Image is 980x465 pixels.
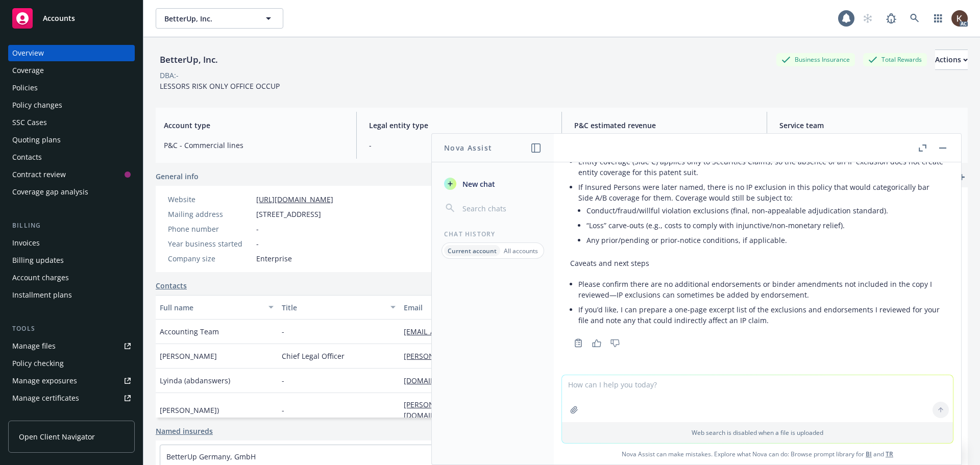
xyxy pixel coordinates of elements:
div: Invoices [12,235,40,251]
span: - [369,140,549,151]
p: Web search is disabled when a file is uploaded [568,428,947,437]
a: Accounts [8,4,135,33]
div: Company size [168,253,252,264]
span: BetterUp, Inc. [164,13,253,24]
a: SSC Cases [8,114,135,131]
a: Policies [8,80,135,96]
span: Legal entity type [369,120,549,131]
div: Account charges [12,270,69,286]
a: Quoting plans [8,132,135,148]
span: New chat [460,179,495,189]
p: Current account [448,247,497,255]
span: P&C - Commercial lines [164,140,344,151]
a: Named insureds [156,426,213,436]
div: Quoting plans [12,132,61,148]
button: Thumbs down [607,336,623,350]
a: Switch app [928,8,948,29]
div: Business Insurance [776,53,855,66]
button: Email [400,295,603,320]
li: Any prior/pending or prior‑notice conditions, if applicable. [586,233,945,248]
div: Email [404,302,587,313]
a: Policy checking [8,355,135,372]
span: Service team [779,120,960,131]
a: Start snowing [857,8,878,29]
div: Policies [12,80,38,96]
a: Coverage [8,62,135,79]
a: [URL][DOMAIN_NAME] [256,194,333,204]
li: Conduct/fraud/willful violation exclusions (final, non‑appealable adjudication standard). [586,203,945,218]
li: If Insured Persons were later named, there is no IP exclusion in this policy that would categoric... [578,180,945,250]
span: Account type [164,120,344,131]
button: Full name [156,295,278,320]
li: Please confirm there are no additional endorsements or binder amendments not included in the copy... [578,277,945,302]
button: BetterUp, Inc. [156,8,283,29]
div: Year business started [168,238,252,249]
div: Title [282,302,384,313]
a: [PERSON_NAME][EMAIL_ADDRESS][PERSON_NAME][DOMAIN_NAME] [404,400,579,420]
div: Billing [8,221,135,231]
a: Policy changes [8,97,135,113]
button: Title [278,295,400,320]
li: If you’d like, I can prepare a one-page excerpt list of the exclusions and endorsements I reviewe... [578,302,945,328]
div: Policy checking [12,355,64,372]
a: Report a Bug [881,8,901,29]
span: - [282,375,284,386]
a: Search [904,8,925,29]
svg: Copy to clipboard [574,338,583,348]
div: Phone number [168,224,252,234]
span: Accounts [43,14,75,22]
span: Chief Legal Officer [282,351,345,361]
a: Manage certificates [8,390,135,406]
div: Manage exposures [12,373,77,389]
div: SSC Cases [12,114,47,131]
a: BI [866,450,872,458]
div: Coverage gap analysis [12,184,88,200]
div: Tools [8,324,135,334]
div: BetterUp, Inc. [156,53,222,66]
a: BetterUp Germany, GmbH [166,452,256,461]
div: DBA: - [160,70,179,81]
a: Manage exposures [8,373,135,389]
li: Entity coverage (Side C) applies only to Securities Claims, so the absence of an IP exclusion doe... [578,154,945,180]
span: [STREET_ADDRESS] [256,209,321,219]
div: Billing updates [12,252,64,268]
div: Actions [935,50,968,69]
a: add [955,171,968,183]
a: [PERSON_NAME][EMAIL_ADDRESS][DOMAIN_NAME] [404,351,589,361]
div: Full name [160,302,262,313]
div: Manage certificates [12,390,79,406]
span: Lyinda (abdanswers) [160,375,230,386]
span: P&C estimated revenue [574,120,754,131]
span: Nova Assist can make mistakes. Explore what Nova can do: Browse prompt library for and [558,444,957,464]
span: - [282,326,284,337]
input: Search chats [460,201,542,215]
a: Manage files [8,338,135,354]
div: Manage files [12,338,56,354]
span: - [256,238,259,249]
li: “Loss” carve-outs (e.g., costs to comply with injunctive/non‑monetary relief). [586,218,945,233]
a: Invoices [8,235,135,251]
a: Contract review [8,166,135,183]
a: Manage claims [8,407,135,424]
div: Total Rewards [863,53,927,66]
div: Contacts [12,149,42,165]
div: Contract review [12,166,66,183]
div: Manage claims [12,407,64,424]
span: - [282,405,284,415]
p: Caveats and next steps [570,258,945,268]
img: photo [951,10,968,27]
span: Accounting Team [160,326,219,337]
a: Coverage gap analysis [8,184,135,200]
button: New chat [440,175,546,193]
a: Contacts [156,280,187,291]
a: Account charges [8,270,135,286]
a: TR [886,450,893,458]
span: Open Client Navigator [19,431,95,442]
span: [PERSON_NAME] [160,351,217,361]
a: Billing updates [8,252,135,268]
a: [EMAIL_ADDRESS][DOMAIN_NAME] [404,327,531,336]
a: [DOMAIN_NAME][EMAIL_ADDRESS][DOMAIN_NAME] [404,376,590,385]
a: Contacts [8,149,135,165]
div: Mailing address [168,209,252,219]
